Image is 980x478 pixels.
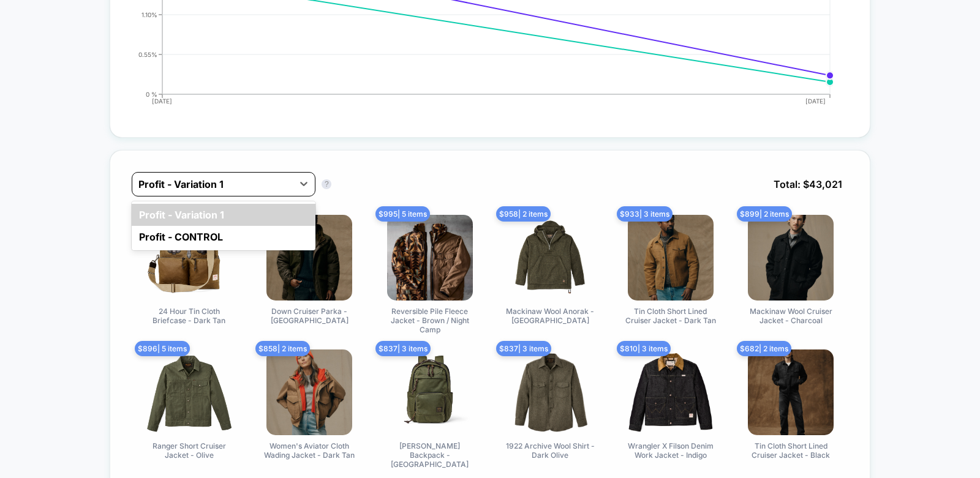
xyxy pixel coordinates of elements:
img: Mackinaw Wool Cruiser Jacket - Charcoal [748,215,834,301]
span: $ 837 | 3 items [496,341,551,356]
img: Tin Cloth Short Lined Cruiser Jacket - Black [748,349,834,435]
span: [PERSON_NAME] Backpack - [GEOGRAPHIC_DATA] [384,441,476,469]
span: $ 858 | 2 items [255,341,310,356]
img: Reversible Pile Fleece Jacket - Brown / Night Camp [387,215,473,301]
span: $ 933 | 3 items [617,206,673,222]
div: Profit - Variation 1 [132,204,315,226]
tspan: 1.10% [141,10,157,18]
div: Profit - CONTROL [132,226,315,248]
img: Tin Cloth Short Lined Cruiser Jacket - Dark Tan [628,215,714,301]
span: Wrangler X Filson Denim Work Jacket - Indigo [625,441,717,460]
span: Mackinaw Wool Cruiser Jacket - Charcoal [745,307,837,325]
span: 1922 Archive Wool Shirt - Dark Olive [504,441,596,460]
span: Reversible Pile Fleece Jacket - Brown / Night Camp [384,307,476,334]
span: $ 682 | 2 items [737,341,791,356]
img: Dryden Backpack - Otter Green [387,349,473,435]
tspan: [DATE] [152,97,172,105]
span: $ 958 | 2 items [496,206,551,222]
tspan: [DATE] [805,97,826,105]
span: Mackinaw Wool Anorak - [GEOGRAPHIC_DATA] [504,307,596,325]
img: 24 Hour Tin Cloth Briefcase - Dark Tan [146,215,232,301]
img: Wrangler X Filson Denim Work Jacket - Indigo [628,349,714,435]
img: 1922 Archive Wool Shirt - Dark Olive [507,349,593,435]
span: Total: $ 43,021 [767,172,848,196]
span: Ranger Short Cruiser Jacket - Olive [143,441,235,460]
span: $ 896 | 5 items [135,341,190,356]
span: Down Cruiser Parka - [GEOGRAPHIC_DATA] [263,307,355,325]
span: $ 899 | 2 items [737,206,792,222]
span: Tin Cloth Short Lined Cruiser Jacket - Dark Tan [625,307,717,325]
span: $ 837 | 3 items [375,341,431,356]
tspan: 0 % [146,90,157,97]
img: Mackinaw Wool Anorak - Forest Green [507,215,593,301]
span: Tin Cloth Short Lined Cruiser Jacket - Black [745,441,837,460]
span: 24 Hour Tin Cloth Briefcase - Dark Tan [143,307,235,325]
span: $ 810 | 3 items [617,341,671,356]
span: $ 995 | 5 items [375,206,430,222]
img: Ranger Short Cruiser Jacket - Olive [146,349,232,435]
tspan: 0.55% [138,50,157,58]
span: Women's Aviator Cloth Wading Jacket - Dark Tan [263,441,355,460]
img: Women's Aviator Cloth Wading Jacket - Dark Tan [266,349,352,435]
img: Down Cruiser Parka - Otter Green [266,215,352,301]
button: ? [322,179,331,189]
